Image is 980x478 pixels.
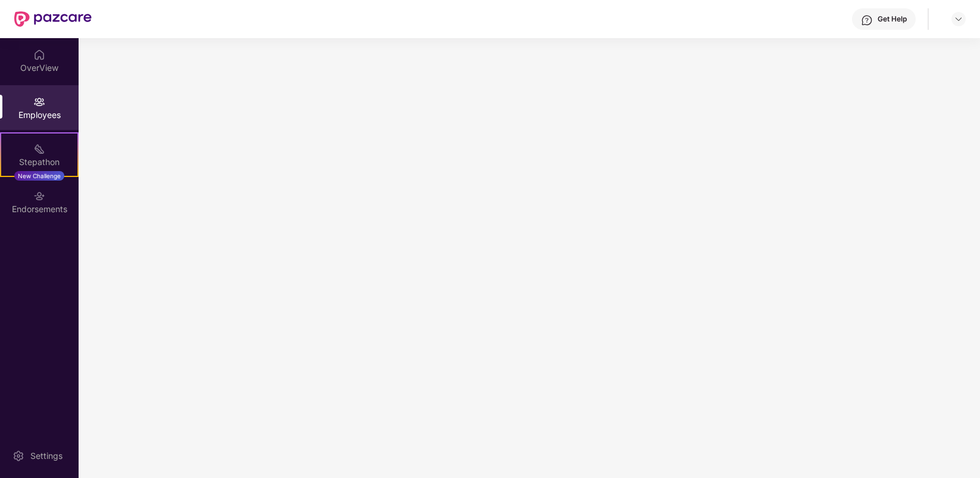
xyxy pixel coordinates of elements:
[33,190,45,202] img: svg+xml;base64,PHN2ZyBpZD0iRW5kb3JzZW1lbnRzIiB4bWxucz0iaHR0cDovL3d3dy53My5vcmcvMjAwMC9zdmciIHdpZH...
[33,49,45,61] img: svg+xml;base64,PHN2ZyBpZD0iSG9tZSIgeG1sbnM9Imh0dHA6Ly93d3cudzMub3JnLzIwMDAvc3ZnIiB3aWR0aD0iMjAiIG...
[14,11,92,27] img: New Pazcare Logo
[14,171,64,181] div: New Challenge
[33,143,45,155] img: svg+xml;base64,PHN2ZyB4bWxucz0iaHR0cDovL3d3dy53My5vcmcvMjAwMC9zdmciIHdpZHRoPSIyMSIgaGVpZ2h0PSIyMC...
[27,450,66,462] div: Settings
[878,14,907,24] div: Get Help
[954,14,963,24] img: svg+xml;base64,PHN2ZyBpZD0iRHJvcGRvd24tMzJ4MzIiIHhtbG5zPSJodHRwOi8vd3d3LnczLm9yZy8yMDAwL3N2ZyIgd2...
[33,96,45,108] img: svg+xml;base64,PHN2ZyBpZD0iRW1wbG95ZWVzIiB4bWxucz0iaHR0cDovL3d3dy53My5vcmcvMjAwMC9zdmciIHdpZHRoPS...
[861,14,873,26] img: svg+xml;base64,PHN2ZyBpZD0iSGVscC0zMngzMiIgeG1sbnM9Imh0dHA6Ly93d3cudzMub3JnLzIwMDAvc3ZnIiB3aWR0aD...
[13,450,24,462] img: svg+xml;base64,PHN2ZyBpZD0iU2V0dGluZy0yMHgyMCIgeG1sbnM9Imh0dHA6Ly93d3cudzMub3JnLzIwMDAvc3ZnIiB3aW...
[1,156,77,168] div: Stepathon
